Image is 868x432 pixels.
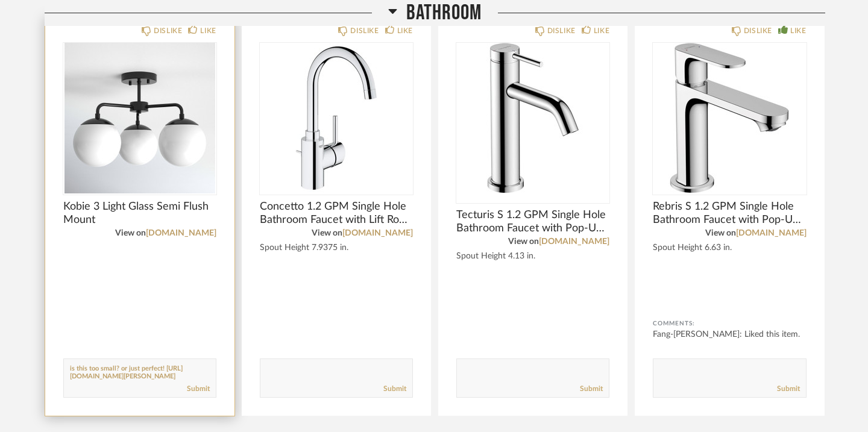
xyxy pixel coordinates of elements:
span: Kobie 3 Light Glass Semi Flush Mount [63,200,216,227]
a: [DOMAIN_NAME] [736,229,807,237]
a: Submit [383,384,406,394]
div: 0 [456,43,609,193]
a: Submit [580,384,603,394]
div: Spout Height 4.13 in. [456,251,609,261]
img: undefined [456,43,609,193]
div: Fang-[PERSON_NAME]: Liked this item. [653,328,806,340]
img: undefined [260,43,413,193]
span: Tecturis S 1.2 GPM Single Hole Bathroom Faucet with Pop-Up Drain Assembly [456,208,609,235]
div: DISLIKE [154,25,182,37]
span: View on [705,229,736,237]
a: Submit [777,384,800,394]
img: undefined [653,43,806,193]
a: [DOMAIN_NAME] [342,229,413,237]
div: Spout Height 7.9375 in. [260,243,413,253]
div: LIKE [790,25,806,37]
span: Rebris S 1.2 GPM Single Hole Bathroom Faucet with Pop-Up Drain Assembly [653,200,806,227]
span: View on [312,229,342,237]
div: LIKE [594,25,609,37]
span: Concetto 1.2 GPM Single Hole Bathroom Faucet with Lift Rod Drain Assembly [260,200,413,227]
div: LIKE [200,25,216,37]
a: Submit [187,384,210,394]
div: Spout Height 6.63 in. [653,243,806,253]
div: DISLIKE [350,25,379,37]
div: LIKE [397,25,413,37]
img: undefined [63,43,216,193]
a: [DOMAIN_NAME] [146,229,216,237]
a: [DOMAIN_NAME] [539,237,609,246]
span: View on [508,237,539,246]
div: Comments: [653,318,806,330]
span: View on [115,229,146,237]
div: DISLIKE [547,25,576,37]
div: DISLIKE [744,25,772,37]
